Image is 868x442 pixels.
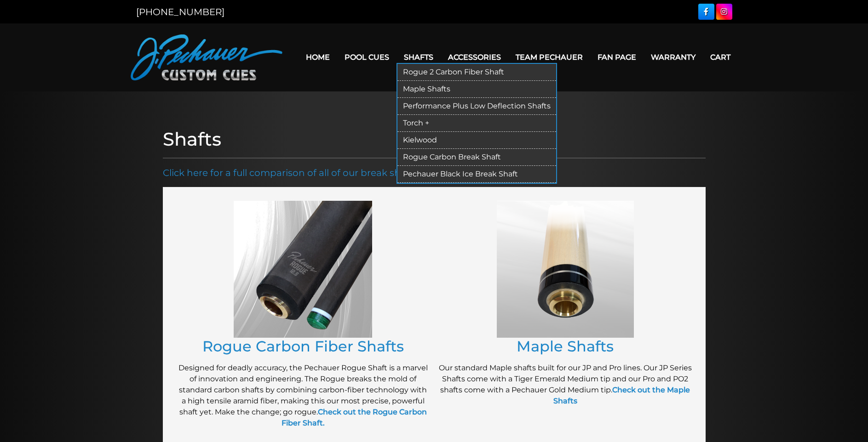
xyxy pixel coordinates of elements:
a: Pechauer Black Ice Break Shaft [397,166,556,183]
a: Shafts [397,45,441,69]
a: Rogue 2 Carbon Fiber Shaft [397,64,556,81]
a: Home [299,45,337,69]
img: Pechauer Custom Cues [131,34,282,80]
a: Warranty [644,45,703,69]
a: Torch + [397,115,556,132]
a: Fan Page [590,45,644,69]
a: Kielwood [397,132,556,149]
h1: Shafts [163,128,706,150]
a: Rogue Carbon Break Shaft [397,149,556,166]
a: Cart [703,45,738,69]
a: Click here for a full comparison of all of our break shafts. [163,167,420,178]
a: [PHONE_NUMBER] [136,6,224,17]
a: Rogue Carbon Fiber Shafts [202,337,404,355]
a: Check out the Rogue Carbon Fiber Shaft. [282,408,427,427]
a: Check out the Maple Shafts [553,385,690,405]
a: Maple Shafts [397,81,556,98]
a: Accessories [441,45,508,69]
a: Team Pechauer [508,45,590,69]
p: Our standard Maple shafts built for our JP and Pro lines. Our JP Series Shafts come with a Tiger ... [439,363,692,407]
a: Performance Plus Low Deflection Shafts [397,98,556,115]
p: Designed for deadly accuracy, the Pechauer Rogue Shaft is a marvel of innovation and engineering.... [177,363,430,429]
a: Pool Cues [337,45,397,69]
a: Maple Shafts [517,337,614,355]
